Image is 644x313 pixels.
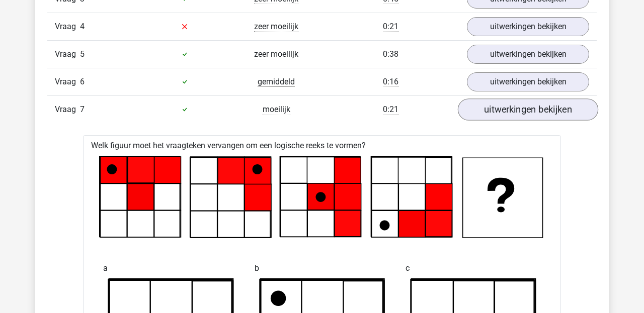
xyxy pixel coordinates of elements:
[55,76,80,88] span: Vraag
[80,22,85,31] span: 4
[80,105,85,114] span: 7
[467,45,589,64] a: uitwerkingen bekijken
[383,105,398,115] span: 0:21
[263,105,290,115] span: moeilijk
[255,258,259,278] span: b
[467,72,589,91] a: uitwerkingen bekijken
[467,17,589,36] a: uitwerkingen bekijken
[55,21,80,33] span: Vraag
[383,22,398,32] span: 0:21
[254,49,298,59] span: zeer moeilijk
[254,22,298,32] span: zeer moeilijk
[383,49,398,59] span: 0:38
[383,77,398,87] span: 0:16
[458,98,598,121] a: uitwerkingen bekijken
[258,77,295,87] span: gemiddeld
[80,77,85,86] span: 6
[55,103,80,116] span: Vraag
[80,49,85,59] span: 5
[406,258,410,278] span: c
[55,48,80,60] span: Vraag
[103,258,108,278] span: a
